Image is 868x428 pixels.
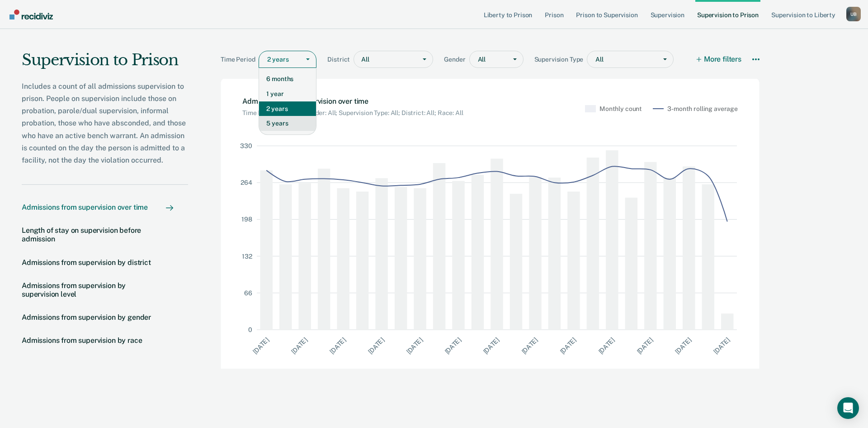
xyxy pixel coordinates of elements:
[259,72,316,87] div: 6 months
[22,281,163,298] div: Admissions from supervision by supervision level
[22,203,148,212] div: Admissions from supervision over time
[478,56,479,63] input: gender
[635,336,654,355] text: [DATE]
[9,10,53,19] img: Recidiviz
[267,56,269,63] input: timePeriod
[328,336,347,355] text: [DATE]
[712,336,731,355] text: [DATE]
[327,56,354,63] span: District
[534,56,587,63] span: Supervision Type
[752,56,759,63] svg: More options
[22,258,151,267] div: Admissions from supervision by district
[242,97,463,117] h2: Chart: Admissions from supervision over time. Current filters: Time Period: 2 years; Gender: All;...
[443,336,462,355] text: [DATE]
[405,336,424,355] text: [DATE]
[354,53,416,66] div: All
[290,336,309,355] text: [DATE]
[251,336,270,355] text: [DATE]
[221,56,259,63] span: Time Period
[22,313,151,322] div: Admissions from supervision by gender
[444,56,469,63] span: Gender
[188,29,796,423] main: Main chart and filter content
[259,87,316,101] div: 1 year
[667,103,738,114] div: 3-month rolling average
[367,336,386,355] text: [DATE]
[520,336,539,355] text: [DATE]
[599,103,642,114] div: Monthly count
[595,56,597,63] input: supervisionType
[697,51,741,68] button: More filters
[481,336,500,355] text: [DATE]
[242,106,463,117] div: Chart subtitle
[837,397,859,419] div: Open Intercom Messenger
[259,116,316,131] div: 5 years
[846,7,861,21] button: Profile dropdown button
[674,336,693,355] text: [DATE]
[22,203,188,374] nav: Chart navigation
[22,336,142,345] div: Admissions from supervision by race
[22,80,188,166] p: Includes a count of all admissions supervision to prison. People on supervision include those on ...
[558,336,577,355] text: [DATE]
[22,226,163,243] div: Length of stay on supervision before admission
[22,51,188,77] h1: Supervision to Prison
[259,101,316,116] div: 2 years
[846,7,861,21] div: U B
[597,336,616,355] text: [DATE]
